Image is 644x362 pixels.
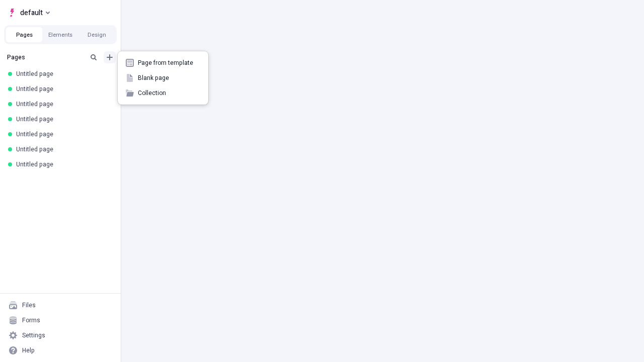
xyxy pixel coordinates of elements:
[6,27,42,42] button: Pages
[16,115,109,123] div: Untitled page
[22,331,45,339] div: Settings
[78,27,115,42] button: Design
[7,53,84,61] div: Pages
[22,301,36,309] div: Files
[16,160,109,168] div: Untitled page
[16,145,109,153] div: Untitled page
[16,130,109,138] div: Untitled page
[22,346,35,354] div: Help
[16,70,109,78] div: Untitled page
[16,100,109,108] div: Untitled page
[20,7,43,19] span: default
[118,51,208,105] div: Add new
[104,51,116,63] button: Add new
[42,27,78,42] button: Elements
[4,5,54,20] button: Select site
[138,59,200,67] span: Page from template
[138,74,200,82] span: Blank page
[138,89,200,97] span: Collection
[16,85,109,93] div: Untitled page
[22,316,40,324] div: Forms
